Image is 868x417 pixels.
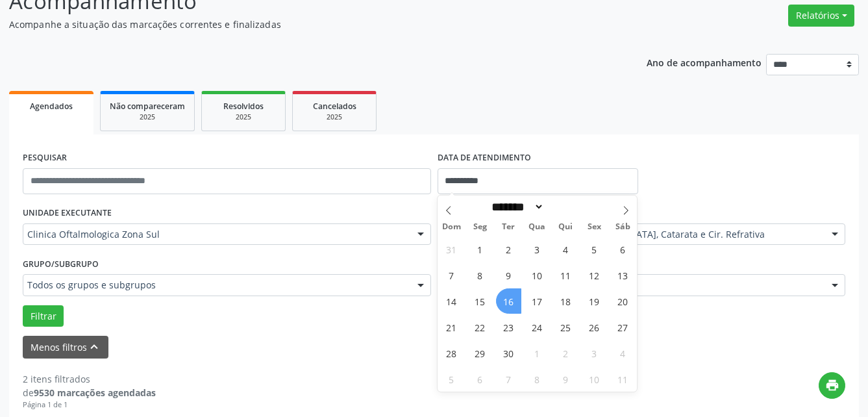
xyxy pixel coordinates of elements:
span: Outubro 4, 2025 [610,340,636,366]
span: Qui [551,223,580,231]
span: Dom [438,223,466,231]
label: PESQUISAR [23,148,67,168]
label: Grupo/Subgrupo [23,254,99,274]
span: Outubro 11, 2025 [610,366,636,392]
span: Setembro 15, 2025 [467,288,493,314]
span: Sex [580,223,608,231]
span: Setembro 16, 2025 [496,288,521,314]
button: Filtrar [23,305,64,327]
span: Setembro 22, 2025 [467,314,493,340]
span: Setembro 4, 2025 [553,236,578,262]
p: Acompanhe a situação das marcações correntes e finalizadas [9,18,604,31]
span: Setembro 5, 2025 [582,236,607,262]
span: Outubro 9, 2025 [553,366,578,392]
span: Setembro 11, 2025 [553,262,578,288]
span: Setembro 23, 2025 [496,314,521,340]
span: Setembro 28, 2025 [439,340,464,366]
span: Resolvidos [223,101,264,112]
button: print [819,372,845,399]
span: Setembro 24, 2025 [525,314,550,340]
span: Setembro 13, 2025 [610,262,636,288]
span: Setembro 6, 2025 [610,236,636,262]
span: Setembro 30, 2025 [496,340,521,366]
span: Setembro 27, 2025 [610,314,636,340]
select: Month [488,200,545,214]
span: Outubro 10, 2025 [582,366,607,392]
span: Setembro 18, 2025 [553,288,578,314]
span: Ter [494,223,523,231]
i: keyboard_arrow_up [87,340,101,354]
div: de [23,386,156,399]
span: Não compareceram [110,101,185,112]
span: Clinica Oftalmologica Zona Sul [27,228,404,241]
span: Setembro 29, 2025 [467,340,493,366]
p: Ano de acompanhamento [647,54,762,70]
span: Setembro 20, 2025 [610,288,636,314]
span: Outubro 6, 2025 [467,366,493,392]
span: Outubro 3, 2025 [582,340,607,366]
span: Setembro 9, 2025 [496,262,521,288]
span: Outubro 8, 2025 [525,366,550,392]
div: 2025 [302,112,367,122]
label: UNIDADE EXECUTANTE [23,203,112,223]
span: Setembro 12, 2025 [582,262,607,288]
span: Setembro 19, 2025 [582,288,607,314]
span: Seg [465,223,494,231]
div: 2025 [110,112,185,122]
span: Setembro 26, 2025 [582,314,607,340]
div: 2 itens filtrados [23,372,156,386]
span: Setembro 17, 2025 [525,288,550,314]
input: Year [544,200,587,214]
span: Agosto 31, 2025 [439,236,464,262]
label: DATA DE ATENDIMENTO [438,148,531,168]
span: Setembro 14, 2025 [439,288,464,314]
span: Setembro 25, 2025 [553,314,578,340]
span: Qua [523,223,551,231]
span: Outubro 7, 2025 [496,366,521,392]
div: 2025 [211,112,276,122]
span: Setembro 10, 2025 [525,262,550,288]
span: Setembro 7, 2025 [439,262,464,288]
span: Outubro 2, 2025 [553,340,578,366]
span: Outubro 1, 2025 [525,340,550,366]
span: Setembro 8, 2025 [467,262,493,288]
strong: 9530 marcações agendadas [34,386,156,399]
div: Página 1 de 1 [23,399,156,411]
button: Relatórios [788,5,854,27]
span: Agendados [30,101,73,112]
span: Setembro 21, 2025 [439,314,464,340]
span: Sáb [608,223,637,231]
span: Cancelados [313,101,356,112]
button: Menos filtroskeyboard_arrow_up [23,336,108,359]
span: Outubro 5, 2025 [439,366,464,392]
span: Setembro 1, 2025 [467,236,493,262]
span: Todos os grupos e subgrupos [27,279,404,292]
i: print [825,378,839,392]
span: Setembro 3, 2025 [525,236,550,262]
span: Setembro 2, 2025 [496,236,521,262]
